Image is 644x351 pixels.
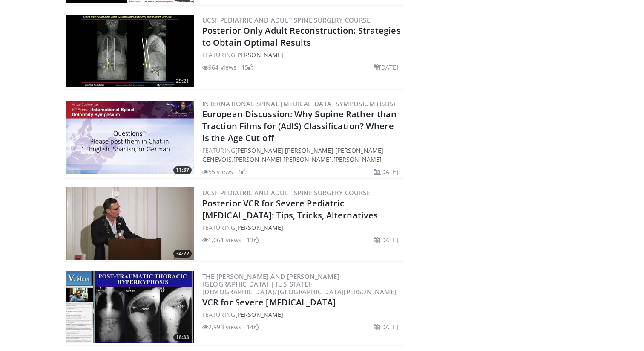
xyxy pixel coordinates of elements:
[202,296,336,308] a: VCR for Severe [MEDICAL_DATA]
[66,271,194,343] a: 18:33
[202,310,402,319] div: FEATURING
[374,322,399,331] li: [DATE]
[202,272,397,296] a: The [PERSON_NAME] and [PERSON_NAME] [GEOGRAPHIC_DATA] | [US_STATE]-[DEMOGRAPHIC_DATA]/[GEOGRAPHIC...
[235,146,283,154] a: [PERSON_NAME]
[238,167,247,176] li: 1
[333,155,382,163] a: [PERSON_NAME]
[202,189,370,197] a: UCSF Pediatric and Adult Spine Surgery Course
[235,310,283,319] a: [PERSON_NAME]
[202,322,241,331] li: 2,993 views
[202,99,396,108] a: International Spinal [MEDICAL_DATA] Symposium (ISDS)
[66,271,194,343] img: 2eQoo2DJjVrRhZy34xMDoxOjByO_JhYE.300x170_q85_crop-smart_upscale.jpg
[283,155,331,163] a: [PERSON_NAME]
[247,322,259,331] li: 14
[66,101,194,174] img: 6ab6bcf5-32fa-4f2b-b7cf-b04247be8c9e.300x170_q85_crop-smart_upscale.jpg
[66,187,194,260] a: 34:22
[173,334,192,341] span: 18:33
[202,146,402,164] div: FEATURING , , , , ,
[66,15,194,87] img: 9a466e19-3dd5-454d-9f9f-4812f559f5ff.300x170_q85_crop-smart_upscale.jpg
[202,63,236,72] li: 964 views
[374,235,399,244] li: [DATE]
[233,155,282,163] a: [PERSON_NAME]
[241,63,253,72] li: 15
[374,167,399,176] li: [DATE]
[202,25,401,48] a: Posterior Only Adult Reconstruction: Strategies to Obtain Optimal Results
[173,250,192,258] span: 34:22
[173,166,192,174] span: 11:37
[66,187,194,260] img: 4fd9c955-72b1-400e-b42b-65d7b9bffdd8.300x170_q85_crop-smart_upscale.jpg
[202,223,402,232] div: FEATURING
[202,146,385,163] a: [PERSON_NAME]-Genevois
[247,235,259,244] li: 13
[66,101,194,174] a: 11:37
[202,235,241,244] li: 1,061 views
[66,15,194,87] a: 29:21
[235,223,283,232] a: [PERSON_NAME]
[202,16,370,24] a: UCSF Pediatric and Adult Spine Surgery Course
[173,77,192,85] span: 29:21
[202,167,233,176] li: 55 views
[202,108,397,144] a: European Discussion: Why Supine Rather than Traction Films for (AdIS) Classification? Where Is th...
[374,63,399,72] li: [DATE]
[202,50,402,59] div: FEATURING
[285,146,333,154] a: [PERSON_NAME]
[202,197,378,221] a: Posterior VCR for Severe Pediatric [MEDICAL_DATA]: Tips, Tricks, Alternatives
[235,51,283,59] a: [PERSON_NAME]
